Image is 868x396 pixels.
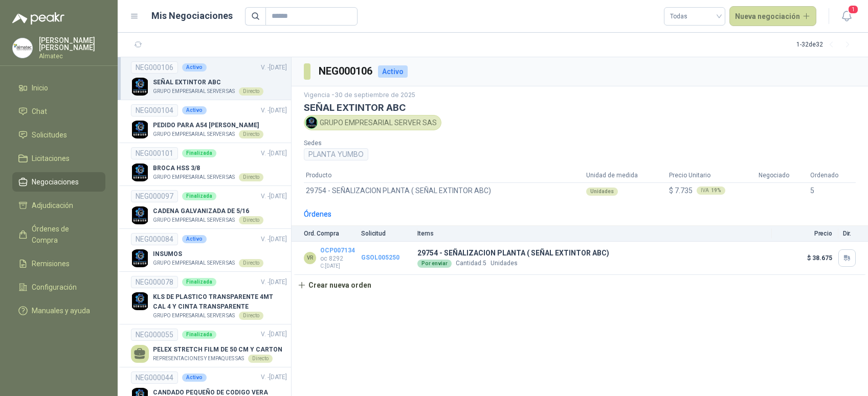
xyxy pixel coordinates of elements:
div: Finalizada [182,278,216,286]
img: Company Logo [306,117,317,128]
span: V. - [DATE] [261,150,287,157]
h1: Mis Negociaciones [151,9,233,23]
span: Configuración [32,282,77,293]
img: Company Logo [131,292,149,310]
h3: NEG000106 [319,63,374,79]
p: 29754 - SEÑALIZACION PLANTA ( SEÑAL EXTINTOR ABC) [417,247,609,259]
h3: SEÑAL EXTINTOR ABC [304,102,856,113]
p: INSUMOS [153,249,263,259]
div: Por enviar [417,260,452,268]
img: Logo peakr [12,12,64,25]
a: NEG000084ActivoV. -[DATE] Company LogoINSUMOSGRUPO EMPRESARIAL SERVER SASDirecto [131,233,287,267]
th: Negociado [756,169,808,182]
div: NEG000101 [131,147,178,159]
th: Ord. Compra [292,226,361,242]
span: Adjudicación [32,200,73,211]
a: NEG000101FinalizadaV. -[DATE] Company LogoBROCA HSS 3/8GRUPO EMPRESARIAL SERVER SASDirecto [131,147,287,181]
span: Manuales y ayuda [32,305,90,316]
p: BROCA HSS 3/8 [153,164,263,173]
div: Activo [182,63,207,72]
a: Solicitudes [12,125,105,145]
div: Directo [248,355,273,363]
b: 19 % [711,188,721,193]
div: Activo [182,106,207,114]
p: Vigencia - 30 de septiembre de 2025 [304,90,856,100]
p: GRUPO EMPRESARIAL SERVER SAS [153,259,235,267]
p: PEDIDO PARA A54 [PERSON_NAME] [153,121,263,130]
p: Unidades [491,259,518,268]
span: Órdenes de Compra [32,223,96,246]
div: NEG000044 [131,371,178,384]
div: VR [304,252,316,264]
span: V. - [DATE] [261,193,287,200]
span: Inicio [32,82,48,94]
p: [PERSON_NAME] [PERSON_NAME] [39,37,105,51]
span: V. - [DATE] [261,331,287,338]
div: Órdenes [304,208,331,220]
div: Activo [378,65,408,78]
p: GRUPO EMPRESARIAL SERVER SAS [153,312,235,320]
div: NEG000097 [131,190,178,202]
td: 5 [808,182,856,198]
span: V. - [DATE] [261,64,287,71]
a: NEG000104ActivoV. -[DATE] Company LogoPEDIDO PARA A54 [PERSON_NAME]GRUPO EMPRESARIAL SERVER SASDi... [131,104,287,138]
button: Nueva negociación [729,6,817,27]
span: V. - [DATE] [261,107,287,114]
div: PLANTA YUMBO [304,148,368,160]
span: Solicitudes [32,129,67,141]
button: 1 [837,7,856,26]
span: Remisiones [32,258,70,269]
a: OCP007134 [320,247,355,254]
div: NEG000106 [131,61,178,74]
img: Company Logo [131,164,149,181]
p: SEÑAL EXTINTOR ABC [153,78,263,87]
a: Manuales y ayuda [12,301,105,320]
div: Directo [239,173,263,181]
div: NEG000078 [131,276,178,288]
img: Company Logo [131,206,149,224]
a: Remisiones [12,254,105,273]
p: C: [DATE] [320,262,355,270]
a: NEG000078FinalizadaV. -[DATE] Company LogoKLS DE PLASTICO TRANSPARENTE 4MT CAL 4 Y CINTA TRANSPAR... [131,276,287,320]
div: Directo [239,130,263,138]
div: Finalizada [182,331,216,339]
th: Precio Unitario [667,169,756,182]
a: Configuración [12,277,105,297]
a: Negociaciones [12,172,105,192]
div: GRUPO EMPRESARIAL SERVER SAS [304,115,441,130]
p: Almatec [39,53,105,59]
a: Inicio [12,78,105,98]
img: Company Logo [131,249,149,267]
a: NEG000097FinalizadaV. -[DATE] Company LogoCADENA GALVANIZADA DE 5/16GRUPO EMPRESARIAL SERVER SASD... [131,190,287,224]
span: Todas [670,9,719,24]
div: Directo [239,216,263,224]
a: NEG000055FinalizadaV. -[DATE] PELEX STRETCH FILM DE 50 CM Y CARTONREPRESENTACIONES Y EMPAQUES SAS... [131,329,287,363]
div: Activo [182,235,207,243]
span: 29754 - SEÑALIZACION PLANTA ( SEÑAL EXTINTOR ABC) [306,185,491,196]
div: NEG000104 [131,104,178,117]
img: Company Logo [131,78,149,96]
div: Unidades [586,188,618,196]
div: Activo [182,374,207,382]
span: V. - [DATE] [261,374,287,381]
p: oc 8292 [320,255,355,262]
div: Finalizada [182,149,216,157]
a: Órdenes de Compra [12,219,105,250]
img: Company Logo [131,121,149,138]
th: Items [417,226,772,242]
p: GRUPO EMPRESARIAL SERVER SAS [153,173,235,181]
div: 1 - 32 de 32 [796,37,856,53]
span: V. - [DATE] [261,278,287,286]
th: Ordenado [808,169,856,182]
span: $ 7.735 [669,185,693,196]
span: 5 [483,260,486,267]
th: Producto [304,169,584,182]
div: Directo [239,259,263,267]
span: V. - [DATE] [261,236,287,243]
div: NEG000055 [131,329,178,341]
span: Chat [32,106,47,117]
p: REPRESENTACIONES Y EMPAQUES SAS [153,355,244,363]
p: Sedes [304,138,576,148]
button: Crear nueva orden [292,275,377,295]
